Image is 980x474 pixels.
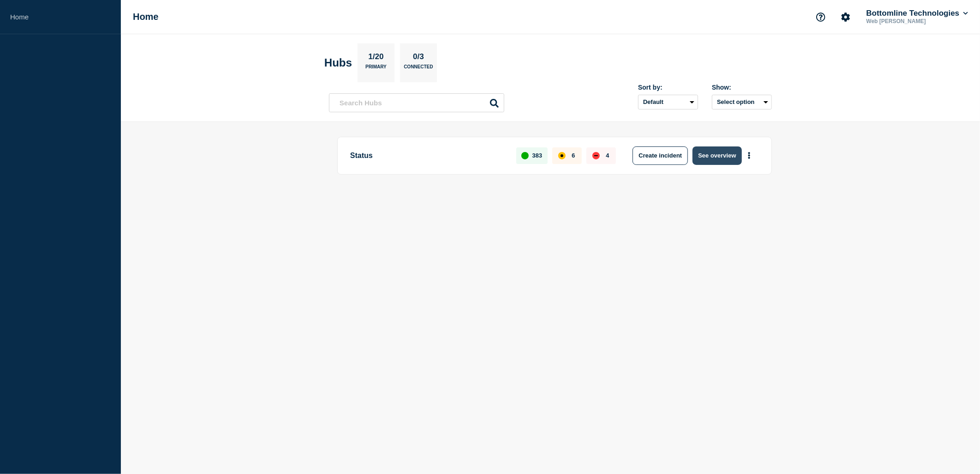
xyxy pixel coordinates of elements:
div: up [521,152,529,159]
button: Create incident [633,146,688,165]
div: affected [558,152,566,159]
button: Bottomline Technologies [865,9,970,18]
p: Connected [404,64,433,74]
h1: Home [133,12,159,22]
button: Select option [712,95,772,109]
div: Sort by: [638,84,698,91]
p: 0/3 [410,52,428,64]
p: 6 [572,152,575,159]
p: 383 [532,152,543,159]
p: 1/20 [365,52,387,64]
button: More actions [743,147,755,164]
p: 4 [606,152,609,159]
select: Sort by [638,95,698,109]
button: Support [811,7,831,27]
div: down [592,152,600,159]
p: Primary [365,64,387,74]
button: See overview [693,146,741,165]
h2: Hubs [324,56,352,69]
p: Status [350,146,506,165]
button: Account settings [836,7,855,27]
input: Search Hubs [329,93,504,112]
p: Web [PERSON_NAME] [865,18,961,24]
div: Show: [712,84,772,91]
